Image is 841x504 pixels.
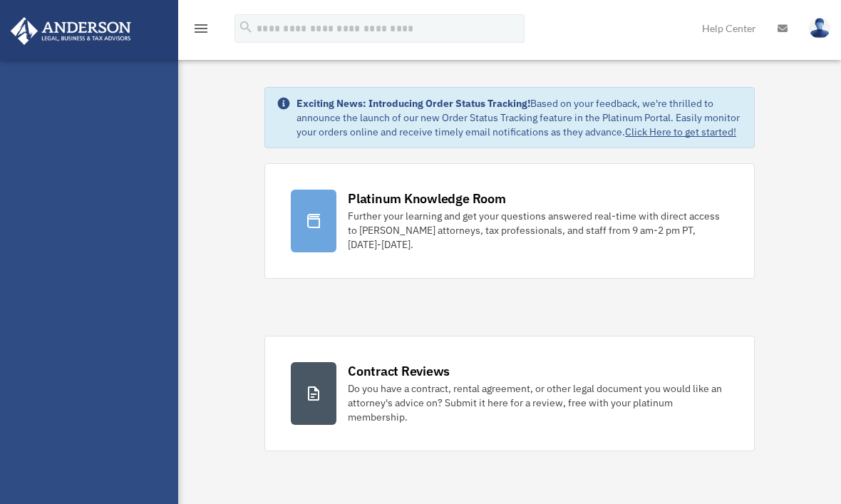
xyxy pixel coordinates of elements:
div: Based on your feedback, we're thrilled to announce the launch of our new Order Status Tracking fe... [296,96,743,139]
a: Contract Reviews Do you have a contract, rental agreement, or other legal document you would like... [264,336,755,451]
i: menu [192,20,210,37]
div: Do you have a contract, rental agreement, or other legal document you would like an attorney's ad... [348,381,728,424]
div: Contract Reviews [348,362,450,380]
img: User Pic [809,18,830,38]
img: Anderson Advisors Platinum Portal [6,17,135,45]
i: search [238,19,254,35]
div: Platinum Knowledge Room [348,190,506,207]
a: Platinum Knowledge Room Further your learning and get your questions answered real-time with dire... [264,163,755,279]
div: Further your learning and get your questions answered real-time with direct access to [PERSON_NAM... [348,209,728,252]
a: Click Here to get started! [625,125,736,138]
strong: Exciting News: Introducing Order Status Tracking! [296,97,530,110]
a: menu [192,25,210,37]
